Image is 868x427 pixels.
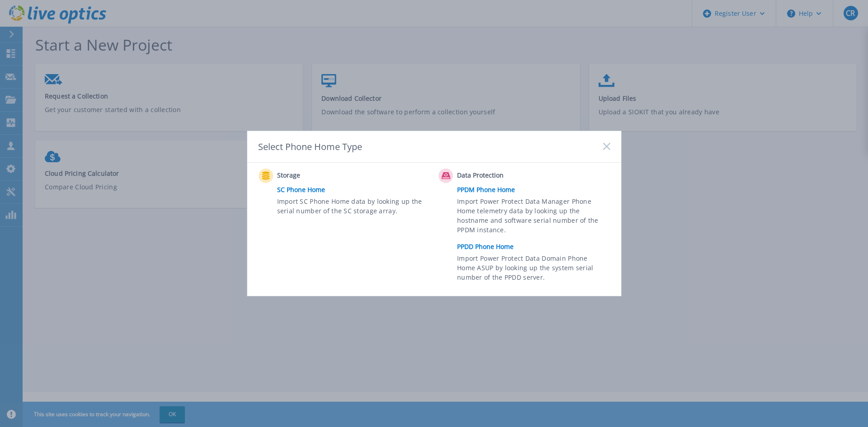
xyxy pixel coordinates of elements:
[457,240,614,253] a: PPDD Phone Home
[457,253,608,285] span: Import Power Protect Data Domain Phone Home ASUP by looking up the system serial number of the PP...
[457,197,608,238] span: Import Power Protect Data Manager Phone Home telemetry data by looking up the hostname and softwa...
[457,170,547,181] span: Data Protection
[277,197,428,217] span: Import SC Phone Home data by looking up the serial number of the SC storage array.
[457,183,614,197] a: PPDM Phone Home
[258,141,363,153] div: Select Phone Home Type
[277,170,367,181] span: Storage
[277,183,434,197] a: SC Phone Home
